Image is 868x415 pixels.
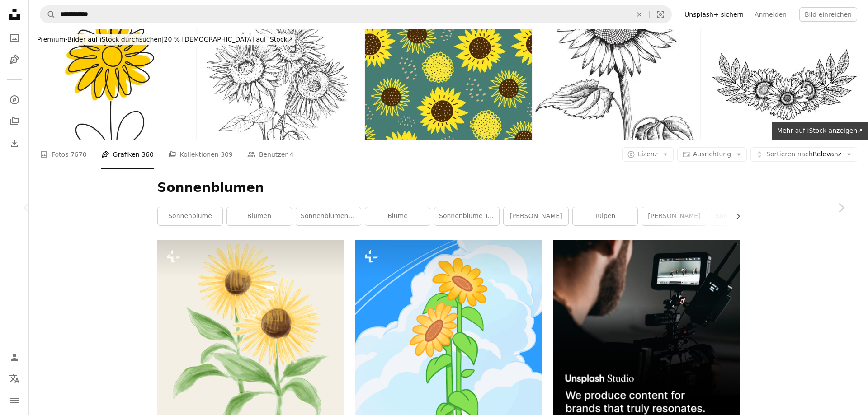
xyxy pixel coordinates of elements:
a: Blume [365,207,430,225]
img: Vector sunflowers border illustration, line art floral composition. Graphic monochrome drawing. H... [701,29,868,140]
button: Lizenz [622,147,674,162]
a: Weiter [814,164,868,251]
img: Federzeichnung Illustration von Sonnenblumen [197,29,364,140]
a: eine Zeichnung von zwei Sonnenblumen mit grünen Blättern [157,330,344,338]
span: Lizenz [638,150,658,158]
button: Liste nach rechts verschieben [730,207,740,225]
span: 20 % [DEMOGRAPHIC_DATA] auf iStock ↗ [37,36,292,43]
a: Benutzer 4 [247,140,294,169]
span: Ausrichtung [693,150,731,158]
a: tulpen [573,207,637,225]
a: Ein Bild einer Sonnenblume an einem sonnigen Tag [355,330,542,338]
span: Sortieren nach [766,150,813,158]
img: Sonnenblume graviert [533,29,700,140]
span: Relevanz [766,150,841,159]
a: [PERSON_NAME] [642,207,707,225]
a: Kollektionen [5,112,24,131]
span: 4 [290,149,294,159]
a: Entdecken [5,91,24,109]
a: Anmelden [749,7,792,22]
button: Visuelle Suche [650,6,671,23]
button: Menü [5,392,24,410]
h1: Sonnenblumen [157,180,740,196]
a: Bisherige Downloads [5,134,24,152]
a: Unsplash+ sichern [679,7,749,22]
form: Finden Sie Bildmaterial auf der ganzen Webseite [40,5,672,23]
img: Spring Flower [29,29,196,140]
button: Sprache [5,370,24,388]
a: Fotos 7670 [40,140,87,169]
span: Mehr auf iStock anzeigen ↗ [777,127,863,134]
button: Löschen [629,6,649,23]
a: Sonnenblumenfeld [296,207,361,225]
span: 7670 [71,149,87,159]
button: Sortieren nachRelevanz [750,147,857,162]
button: Bild einreichen [799,7,857,22]
a: Sonnenblume Tapete [434,207,499,225]
a: Fotos [5,29,24,47]
a: Kollektionen 309 [168,140,233,169]
button: Unsplash suchen [40,6,56,23]
a: Anmelden / Registrieren [5,348,24,366]
a: Blumen [227,207,292,225]
a: Grafiken [5,51,24,69]
a: [PERSON_NAME] [504,207,568,225]
img: Nahtloses Muster mit Sonnenblumen. Süße Hand gezeichnet Cartoon kindlichen Zeichnung Stil. Bunte ... [365,29,532,140]
a: Premium-Bilder auf iStock durchsuchen|20 % [DEMOGRAPHIC_DATA] auf iStock↗ [29,29,301,51]
a: Sonnenblumenstrauß [711,207,776,225]
span: 309 [221,149,233,159]
a: Mehr auf iStock anzeigen↗ [772,122,868,140]
button: Ausrichtung [677,147,747,162]
span: Premium-Bilder auf iStock durchsuchen | [37,36,164,43]
a: Sonnenblume [158,207,222,225]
